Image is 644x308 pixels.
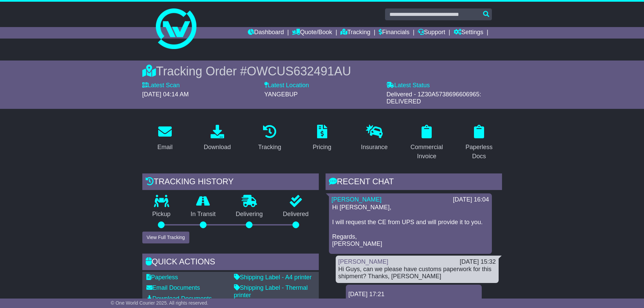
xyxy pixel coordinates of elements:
[204,143,231,152] div: Download
[386,82,430,89] label: Latest Status
[340,27,370,39] a: Tracking
[418,27,445,39] a: Support
[142,211,181,218] p: Pickup
[254,122,285,154] a: Tracking
[338,266,496,280] div: Hi Guys, can we please have customs paperwork for this shipment? Thanks, [PERSON_NAME]
[460,258,496,266] div: [DATE] 15:32
[386,91,481,105] span: Delivered - 1Z30A5738696606965: DELIVERED
[248,27,284,39] a: Dashboard
[313,143,331,152] div: Pricing
[349,291,479,298] div: [DATE] 17:21
[234,274,312,281] a: Shipping Label - A4 printer
[361,143,388,152] div: Insurance
[153,122,177,154] a: Email
[142,173,319,192] div: Tracking history
[456,122,502,163] a: Paperless Docs
[404,122,450,163] a: Commercial Invoice
[111,300,209,306] span: © One World Courier 2025. All rights reserved.
[453,196,489,204] div: [DATE] 16:04
[142,232,189,243] button: View Full Tracking
[142,91,189,98] span: [DATE] 04:14 AM
[146,295,212,302] a: Download Documents
[264,91,298,98] span: YANGEBUP
[157,143,172,152] div: Email
[142,64,502,78] div: Tracking Order #
[357,122,392,154] a: Insurance
[234,284,308,299] a: Shipping Label - Thermal printer
[142,82,180,89] label: Latest Scan
[292,27,332,39] a: Quote/Book
[408,143,445,161] div: Commercial Invoice
[308,122,336,154] a: Pricing
[326,173,502,192] div: RECENT CHAT
[332,196,382,203] a: [PERSON_NAME]
[338,258,388,265] a: [PERSON_NAME]
[264,82,309,89] label: Latest Location
[142,254,319,272] div: Quick Actions
[199,122,235,154] a: Download
[226,211,273,218] p: Delivering
[146,274,178,281] a: Paperless
[247,64,351,78] span: OWCUS632491AU
[332,204,488,248] p: Hi [PERSON_NAME], I will request the CE from UPS and will provide it to you. Regards, [PERSON_NAME]
[461,143,498,161] div: Paperless Docs
[146,284,200,291] a: Email Documents
[379,27,409,39] a: Financials
[258,143,281,152] div: Tracking
[454,27,483,39] a: Settings
[181,211,226,218] p: In Transit
[273,211,319,218] p: Delivered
